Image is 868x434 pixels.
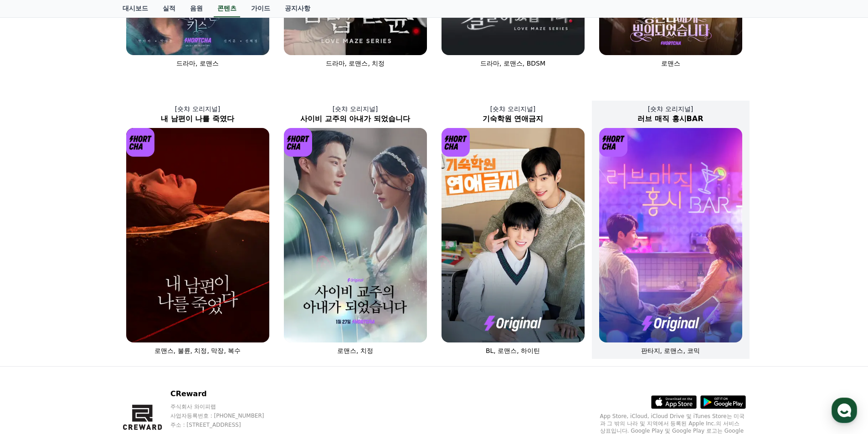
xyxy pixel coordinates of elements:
[592,97,750,363] a: [숏챠 오리지널] 러브 매직 홍시BAR 러브 매직 홍시BAR [object Object] Logo 판타지, 로맨스, 코믹
[661,60,680,67] span: 로맨스
[170,388,282,399] p: CReward
[599,128,628,157] img: [object Object] Logo
[119,104,277,113] p: [숏챠 오리지널]
[170,421,282,429] p: 주소 : [STREET_ADDRESS]
[592,104,750,113] p: [숏챠 오리지널]
[277,113,434,124] h2: 사이비 교주의 아내가 되었습니다
[29,302,34,310] span: 홈
[480,60,545,67] span: 드라마, 로맨스, BDSM
[486,347,540,354] span: BL, 로맨스, 하이틴
[83,303,94,310] span: 대화
[442,128,470,157] img: [object Object] Logo
[641,347,700,354] span: 판타지, 로맨스, 코믹
[277,104,434,113] p: [숏챠 오리지널]
[277,97,434,363] a: [숏챠 오리지널] 사이비 교주의 아내가 되었습니다 사이비 교주의 아내가 되었습니다 [object Object] Logo 로맨스, 치정
[60,289,118,311] a: 대화
[284,128,313,157] img: [object Object] Logo
[326,60,385,67] span: 드라마, 로맨스, 치정
[176,60,219,67] span: 드라마, 로맨스
[141,302,152,310] span: 설정
[118,289,175,311] a: 설정
[126,128,155,157] img: [object Object] Logo
[284,128,427,342] img: 사이비 교주의 아내가 되었습니다
[154,347,241,354] span: 로맨스, 불륜, 치정, 막장, 복수
[126,128,269,342] img: 내 남편이 나를 죽였다
[170,412,282,419] p: 사업자등록번호 : [PHONE_NUMBER]
[434,104,592,113] p: [숏챠 오리지널]
[599,128,742,342] img: 러브 매직 홍시BAR
[119,97,277,363] a: [숏챠 오리지널] 내 남편이 나를 죽였다 내 남편이 나를 죽였다 [object Object] Logo 로맨스, 불륜, 치정, 막장, 복수
[337,347,373,354] span: 로맨스, 치정
[170,403,282,410] p: 주식회사 와이피랩
[434,113,592,124] h2: 기숙학원 연애금지
[442,128,585,342] img: 기숙학원 연애금지
[592,113,750,124] h2: 러브 매직 홍시BAR
[434,97,592,363] a: [숏챠 오리지널] 기숙학원 연애금지 기숙학원 연애금지 [object Object] Logo BL, 로맨스, 하이틴
[3,289,60,311] a: 홈
[119,113,277,124] h2: 내 남편이 나를 죽였다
